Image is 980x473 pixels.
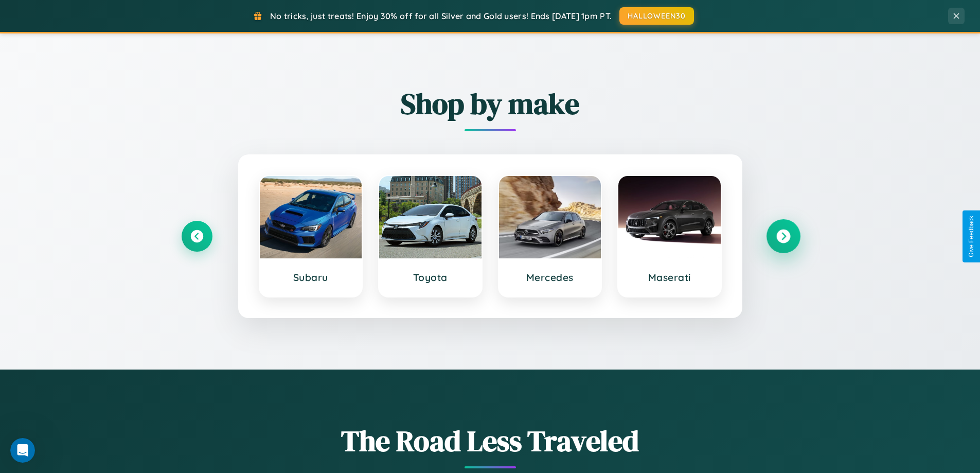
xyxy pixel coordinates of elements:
[10,438,35,463] iframe: Intercom live chat
[629,271,710,284] h3: Maserati
[619,7,694,25] button: HALLOWEEN30
[182,421,799,461] h1: The Road Less Traveled
[270,11,612,21] span: No tricks, just treats! Enjoy 30% off for all Silver and Gold users! Ends [DATE] 1pm PT.
[182,84,799,124] h2: Shop by make
[968,216,975,257] div: Give Feedback
[509,271,591,284] h3: Mercedes
[389,271,471,284] h3: Toyota
[270,271,352,284] h3: Subaru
